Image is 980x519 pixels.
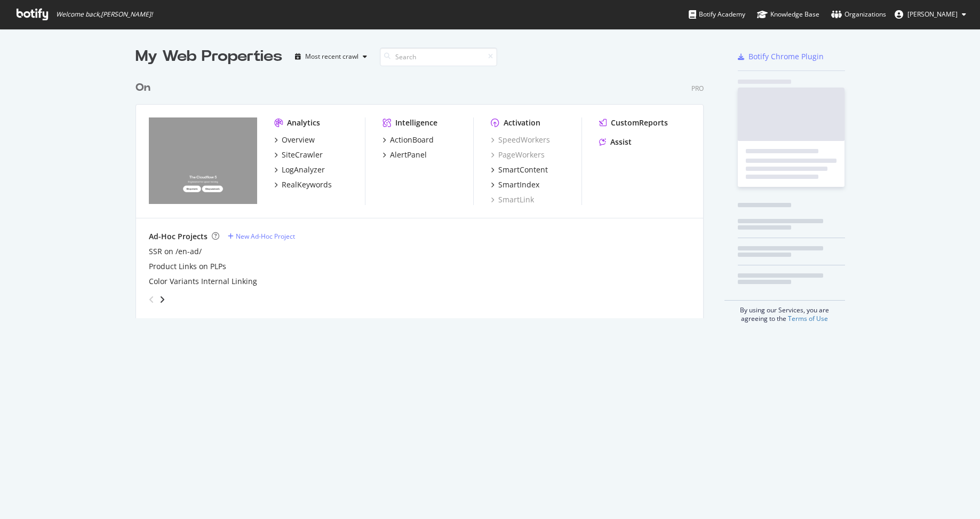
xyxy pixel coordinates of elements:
a: SpeedWorkers [491,135,550,145]
button: [PERSON_NAME] [886,6,975,23]
div: Overview [282,135,315,145]
a: SmartIndex [491,179,539,190]
a: PageWorkers [491,150,545,160]
div: By using our Services, you are agreeing to the [724,300,845,323]
div: SiteCrawler [282,150,323,160]
div: CustomReports [611,117,668,128]
a: SmartContent [491,164,548,175]
div: On [136,80,150,96]
a: Product Links on PLPs [149,261,226,272]
a: AlertPanel [383,150,427,160]
div: Analytics [287,117,320,128]
a: Overview [274,135,315,145]
div: angle-left [145,291,158,308]
a: Assist [599,137,632,147]
div: SmartContent [498,164,548,175]
a: Terms of Use [788,314,828,323]
div: My Web Properties [136,46,282,67]
a: SmartLink [491,194,534,205]
div: grid [136,67,712,318]
div: Activation [504,117,540,128]
div: Ad-Hoc Projects [149,231,208,242]
span: Marilena Pixner [907,10,958,19]
div: Intelligence [395,117,437,128]
div: ActionBoard [390,135,434,145]
a: RealKeywords [274,179,332,190]
div: RealKeywords [282,179,332,190]
span: Welcome back, [PERSON_NAME] ! [56,10,153,19]
div: Assist [610,137,632,147]
a: SSR on /en-ad/ [149,246,202,257]
div: angle-right [158,294,166,305]
div: Botify Academy [689,9,745,20]
button: Most recent crawl [291,48,371,65]
div: AlertPanel [390,150,427,160]
div: LogAnalyzer [282,164,325,175]
a: LogAnalyzer [274,164,325,175]
img: www.on-running.com [149,117,257,204]
a: Color Variants Internal Linking [149,276,257,287]
input: Search [380,48,497,66]
div: Knowledge Base [757,9,819,20]
div: New Ad-Hoc Project [236,232,295,241]
a: ActionBoard [383,135,434,145]
a: SiteCrawler [274,150,323,160]
div: SmartIndex [498,179,539,190]
div: Botify Chrome Plugin [748,51,824,62]
a: New Ad-Hoc Project [228,232,295,241]
a: On [136,80,155,96]
a: CustomReports [599,117,668,128]
a: Botify Chrome Plugin [738,51,824,62]
div: Pro [691,84,704,93]
div: Most recent crawl [305,53,358,60]
div: Organizations [831,9,886,20]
